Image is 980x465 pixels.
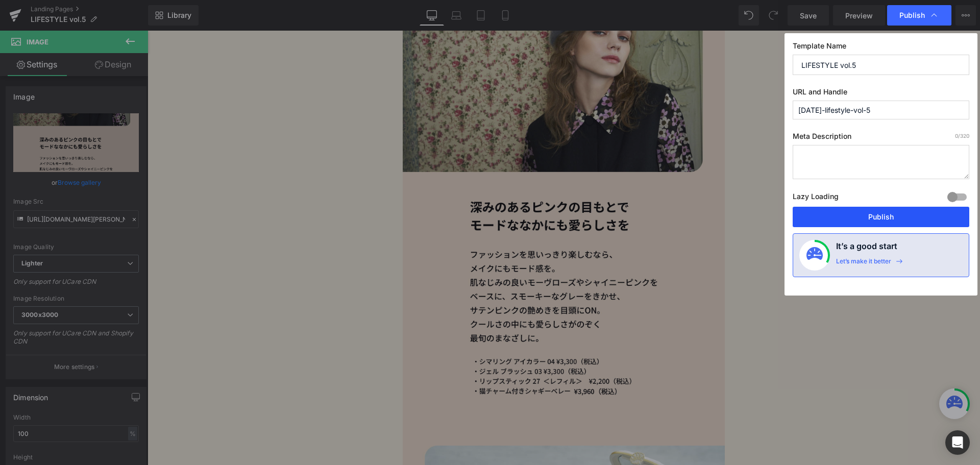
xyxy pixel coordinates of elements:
span: /320 [955,133,969,139]
div: Let’s make it better [836,257,891,271]
img: onboarding-status.svg [806,247,823,263]
span: 0 [955,133,958,139]
button: Publish [793,207,969,227]
label: Lazy Loading [793,190,839,207]
label: Template Name [793,41,969,55]
label: Meta Description [793,132,969,145]
div: Open Intercom Messenger [945,430,970,455]
h4: It’s a good start [836,240,897,257]
label: URL and Handle [793,87,969,101]
span: Publish [899,11,925,20]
